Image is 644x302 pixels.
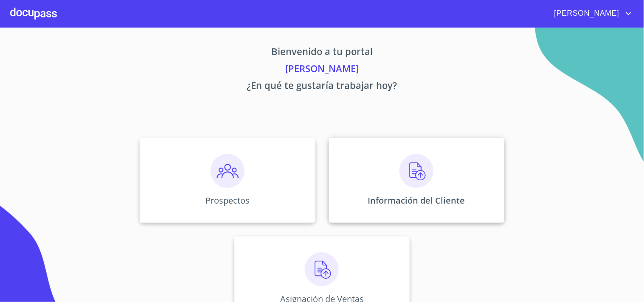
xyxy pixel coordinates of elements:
[61,78,584,95] p: ¿En qué te gustaría trabajar hoy?
[205,195,250,206] p: Prospectos
[399,154,433,188] img: carga.png
[548,7,634,20] button: account of current user
[368,195,465,206] p: Información del Cliente
[61,45,584,62] p: Bienvenido a tu portal
[548,7,624,20] span: [PERSON_NAME]
[305,252,339,286] img: carga.png
[61,62,584,78] p: [PERSON_NAME]
[211,154,245,188] img: prospectos.png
